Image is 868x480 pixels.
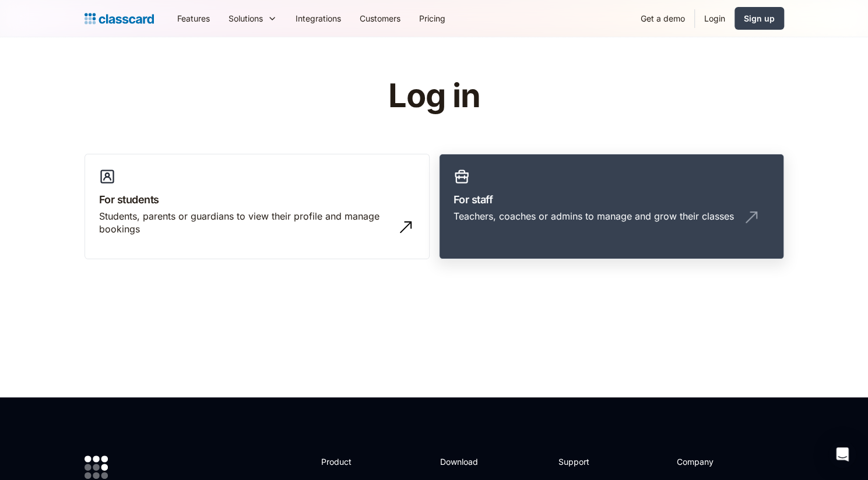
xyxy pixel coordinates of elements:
div: Sign up [744,12,775,24]
h3: For staff [454,192,769,207]
a: Integrations [286,5,350,31]
div: Open Intercom Messenger [828,440,856,468]
div: Students, parents or guardians to view their profile and manage bookings [99,210,392,236]
div: Solutions [219,5,286,31]
a: home [85,10,154,27]
a: For studentsStudents, parents or guardians to view their profile and manage bookings [85,154,430,260]
h2: Support [558,456,606,468]
a: Features [168,5,219,31]
a: Login [695,5,735,31]
a: Pricing [410,5,455,31]
h1: Log in [249,78,619,114]
h2: Company [677,456,754,468]
div: Solutions [229,12,263,24]
a: Customers [350,5,410,31]
div: Teachers, coaches or admins to manage and grow their classes [454,210,734,223]
a: Get a demo [631,5,694,31]
a: Sign up [735,7,784,30]
a: For staffTeachers, coaches or admins to manage and grow their classes [439,154,784,260]
h3: For students [99,192,415,207]
h2: Download [440,456,487,468]
h2: Product [321,456,384,468]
